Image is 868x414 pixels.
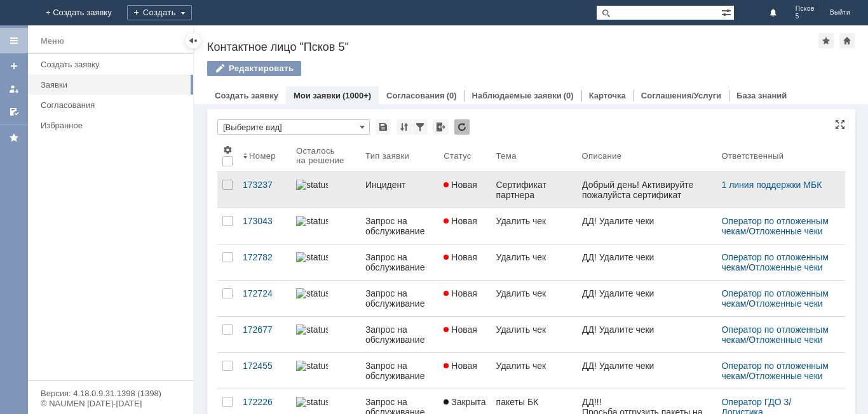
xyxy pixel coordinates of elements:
div: Скрыть меню [186,33,201,48]
div: Избранное [41,121,172,130]
a: Заявки [36,75,191,95]
a: Создать заявку [4,56,24,76]
div: 172724 [243,288,286,298]
img: statusbar-100 (1).png [296,324,328,335]
div: Создать [127,5,192,20]
a: 173043 [238,208,291,244]
a: 1 линия поддержки МБК [721,180,822,190]
div: Запрос на обслуживание [365,361,433,381]
div: / [721,361,830,381]
div: Удалить чек [496,288,572,298]
div: Удалить чек [496,324,572,335]
div: Запрос на обслуживание [365,252,433,272]
a: statusbar-100 (1).png [291,244,360,280]
a: Запрос на обслуживание [360,317,438,352]
a: Удалить чек [491,244,577,280]
a: statusbar-100 (1).png [291,317,360,352]
div: Сертификат партнера [496,180,572,200]
div: Добавить в избранное [818,33,834,48]
a: Запрос на обслуживание [360,208,438,244]
div: Описание [582,151,622,161]
a: Отложенные чеки [749,226,822,236]
th: Статус [438,140,491,172]
a: Удалить чек [491,353,577,389]
span: 5 [796,13,815,20]
div: Осталось на решение [296,146,345,165]
div: / [721,324,830,345]
a: Мои заявки [4,79,24,99]
div: (0) [447,91,457,100]
a: Оператор по отложенным чекам [721,252,831,272]
a: Согласования [386,91,445,100]
span: Новая [444,252,477,262]
a: Новая [438,208,491,244]
a: Оператор по отложенным чекам [721,324,831,345]
a: Новая [438,353,491,389]
span: Псков [796,5,815,13]
th: Тема [491,140,577,172]
span: Настройки [222,145,233,155]
th: Ответственный [716,140,835,172]
div: (1000+) [342,91,371,100]
a: Создать заявку [215,91,278,100]
div: (0) [564,91,574,100]
div: Сортировка... [397,119,412,135]
div: Номер [249,151,276,161]
a: statusbar-100 (1).png [291,208,360,244]
div: Фильтрация... [412,119,428,135]
a: Карточка [589,91,626,100]
div: Сделать домашней страницей [839,33,855,48]
th: Осталось на решение [291,140,360,172]
a: Новая [438,244,491,280]
a: Отложенные чеки [749,298,822,309]
div: Удалить чек [496,216,572,226]
div: / [721,252,830,272]
a: База знаний [736,91,787,100]
span: Новая [444,180,477,190]
a: Удалить чек [491,317,577,352]
a: Запрос на обслуживание [360,353,438,389]
a: Удалить чек [491,281,577,316]
span: Новая [444,216,477,226]
a: Сертификат партнера [491,172,577,208]
a: Запрос на обслуживание [360,244,438,280]
div: / [721,216,830,236]
a: Оператор по отложенным чекам [721,361,831,381]
a: Оператор ГДО 3 [721,397,789,407]
a: Запрос на обслуживание [360,281,438,316]
a: Новая [438,172,491,208]
div: Заявки [41,80,186,90]
div: / [721,288,830,309]
a: Мои согласования [4,102,24,122]
span: Новая [444,288,477,298]
div: 172782 [243,252,286,262]
img: statusbar-100 (1).png [296,361,328,371]
div: Экспорт списка [433,119,449,135]
a: 172782 [238,244,291,280]
div: Инцидент [365,180,433,190]
a: 172677 [238,317,291,352]
span: Расширенный поиск [721,6,734,18]
a: Оператор по отложенным чекам [721,288,831,309]
div: Ответственный [721,151,783,161]
div: Версия: 4.18.0.9.31.1398 (1398) [41,389,180,397]
a: Новая [438,317,491,352]
div: Обновлять список [454,119,470,135]
img: statusbar-60 (1).png [296,397,328,407]
a: Наблюдаемые заявки [472,91,562,100]
a: Согласования [36,95,191,115]
div: Удалить чек [496,252,572,262]
div: Сохранить вид [376,119,391,135]
a: statusbar-100 (1).png [291,172,360,208]
a: 173237 [238,172,291,208]
th: Тип заявки [360,140,438,172]
span: Новая [444,324,477,335]
a: Мои заявки [294,91,341,100]
span: Закрыта [444,397,485,407]
a: Удалить чек [491,208,577,244]
a: 172455 [238,353,291,389]
span: Новая [444,361,477,371]
div: Удалить чек [496,361,572,371]
div: Запрос на обслуживание [365,288,433,309]
img: statusbar-100 (1).png [296,288,328,298]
